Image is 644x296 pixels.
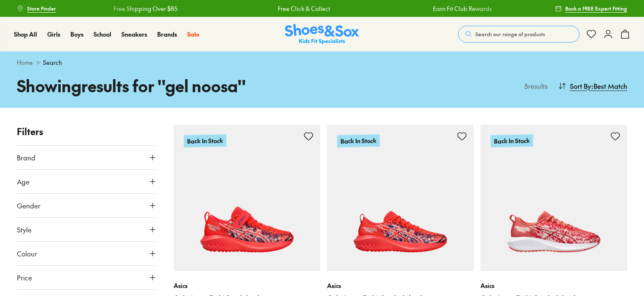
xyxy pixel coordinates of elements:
a: Sale [187,30,199,39]
a: Home [17,58,33,67]
p: Back In Stock [337,134,380,147]
a: Boys [70,30,83,39]
a: Back In Stock [174,125,320,271]
div: > [17,58,627,67]
button: Age [17,170,157,193]
span: Shop All [14,30,37,38]
a: Book a FREE Expert Fitting [555,1,627,16]
img: SNS_Logo_Responsive.svg [285,24,359,45]
button: Brand [17,146,157,169]
a: Back In Stock [327,125,474,271]
span: Sale [187,30,199,38]
span: Age [17,176,30,187]
a: Girls [47,30,60,39]
a: Back In Stock [480,125,627,271]
p: Back In Stock [491,134,533,147]
p: Asics [174,281,320,290]
a: Earn Fit Club Rewards [432,4,491,13]
a: Free Click & Collect [277,4,330,13]
a: Shop All [14,30,37,39]
p: Asics [480,281,627,290]
p: Filters [17,125,157,139]
p: 5 results [521,81,548,91]
button: Gender [17,194,157,217]
button: Colour [17,242,157,265]
span: Price [17,272,32,283]
span: : Best Match [591,81,627,91]
button: Search our range of products [458,26,580,43]
a: Store Finder [17,1,56,16]
span: Sort By [570,81,591,91]
span: Style [17,224,32,235]
button: Sort By:Best Match [558,77,627,95]
h1: Showing results for " gel noosa " [17,74,322,98]
span: Sneakers [121,30,147,38]
span: School [94,30,111,38]
button: Price [17,266,157,289]
span: Gender [17,200,40,211]
a: Sneakers [121,30,147,39]
span: Brand [17,152,35,163]
a: Shoes & Sox [285,24,359,45]
span: Boys [70,30,83,38]
p: Back In Stock [184,134,226,147]
a: Free Shipping Over $85 [113,4,177,13]
span: Store Finder [27,5,56,12]
span: Brands [157,30,177,38]
span: Search our range of products [475,30,545,38]
button: Style [17,218,157,241]
a: Brands [157,30,177,39]
a: School [94,30,111,39]
span: Book a FREE Expert Fitting [565,5,627,12]
p: Asics [327,281,474,290]
span: Girls [47,30,60,38]
span: Colour [17,248,37,259]
span: Search [43,58,62,67]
